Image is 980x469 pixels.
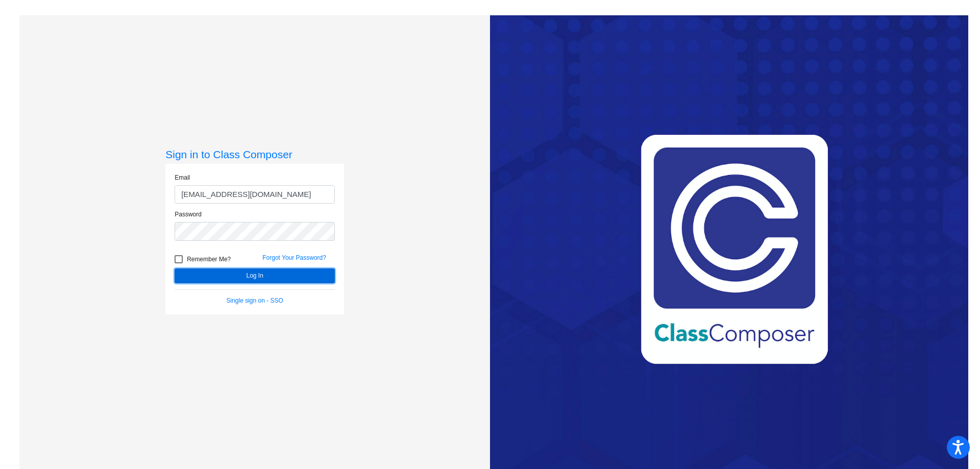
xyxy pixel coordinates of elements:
[175,268,335,283] button: Log In
[175,173,190,182] label: Email
[187,253,231,265] span: Remember Me?
[262,254,326,261] a: Forgot Your Password?
[227,297,283,304] a: Single sign on - SSO
[175,210,202,219] label: Password
[165,148,344,161] h3: Sign in to Class Composer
